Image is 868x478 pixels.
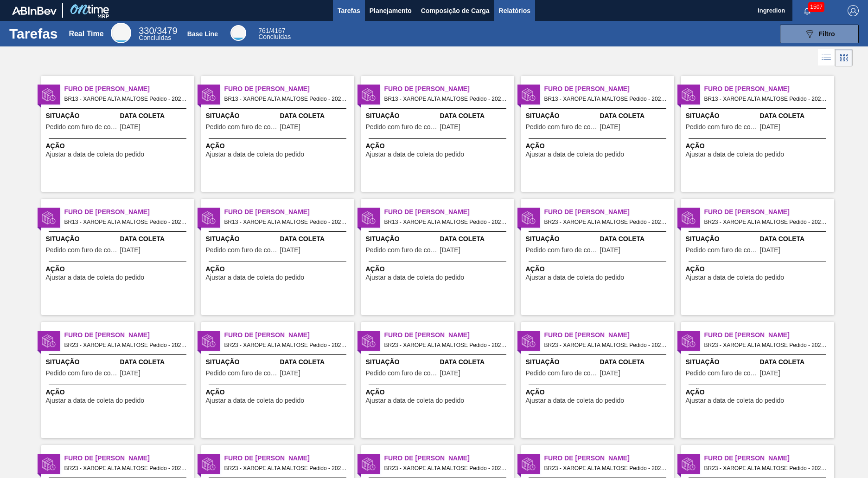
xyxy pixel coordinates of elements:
[384,94,507,104] span: BR13 - XAROPE ALTA MALTOSE Pedido - 2024982
[42,334,56,348] img: status
[120,370,140,377] span: 03/09/2025
[206,151,305,158] span: Ajustar a data de coleta do pedido
[202,211,216,225] img: status
[46,124,118,131] span: Pedido com furo de coleta
[760,234,832,244] span: Data Coleta
[280,370,300,377] span: 03/09/2025
[366,397,465,404] span: Ajustar a data de coleta do pedido
[206,141,352,151] span: Ação
[384,207,514,217] span: Furo de Coleta
[46,397,145,404] span: Ajustar a data de coleta do pedido
[46,247,118,254] span: Pedido com furo de coleta
[64,94,187,104] span: BR13 - XAROPE ALTA MALTOSE Pedido - 2024980
[258,28,291,40] div: Base Line
[206,387,352,397] span: Ação
[522,211,536,225] img: status
[704,453,834,463] span: Furo de Coleta
[46,357,118,367] span: Situação
[704,330,834,340] span: Furo de Coleta
[366,274,465,281] span: Ajustar a data de coleta do pedido
[111,23,131,43] div: Real Time
[46,370,118,377] span: Pedido com furo de coleta
[440,247,460,254] span: 06/09/2025
[544,84,674,94] span: Furo de Coleta
[206,357,278,367] span: Situação
[42,211,56,225] img: status
[686,247,758,254] span: Pedido com furo de coleta
[338,5,360,16] span: Tarefas
[760,124,780,131] span: 06/09/2025
[682,457,696,471] img: status
[835,49,853,66] div: Visão em Cards
[544,453,674,463] span: Furo de Coleta
[544,94,667,104] span: BR13 - XAROPE ALTA MALTOSE Pedido - 2024983
[682,334,696,348] img: status
[522,88,536,102] img: status
[280,357,352,367] span: Data Coleta
[366,264,512,274] span: Ação
[12,7,57,15] img: TNhmsLtSVTkK8tSr43FrP2fwEKptu5GPRR3wAAAABJRU5ErkJggg==
[280,234,352,244] span: Data Coleta
[600,357,672,367] span: Data Coleta
[362,457,376,471] img: status
[139,34,171,41] span: Concluídas
[704,340,827,350] span: BR23 - XAROPE ALTA MALTOSE Pedido - 2021760
[686,387,832,397] span: Ação
[686,234,758,244] span: Situação
[499,5,530,16] span: Relatórios
[421,5,490,16] span: Composição de Carga
[120,247,140,254] span: 06/09/2025
[202,334,216,348] img: status
[686,274,785,281] span: Ajustar a data de coleta do pedido
[704,94,827,104] span: BR13 - XAROPE ALTA MALTOSE Pedido - 2024976
[366,151,465,158] span: Ajustar a data de coleta do pedido
[526,264,672,274] span: Ação
[526,357,598,367] span: Situação
[120,124,140,131] span: 07/09/2025
[522,457,536,471] img: status
[384,330,514,340] span: Furo de Coleta
[187,30,218,38] div: Base Line
[440,234,512,244] span: Data Coleta
[384,217,507,227] span: BR13 - XAROPE ALTA MALTOSE Pedido - 2024979
[120,111,192,121] span: Data Coleta
[258,27,269,34] span: 761
[46,111,118,121] span: Situação
[120,357,192,367] span: Data Coleta
[370,5,412,16] span: Planejamento
[440,124,460,131] span: 07/09/2025
[384,340,507,350] span: BR23 - XAROPE ALTA MALTOSE Pedido - 2021706
[366,124,438,131] span: Pedido com furo de coleta
[64,84,194,94] span: Furo de Coleta
[600,111,672,121] span: Data Coleta
[808,2,824,12] span: 1507
[780,25,859,43] button: Filtro
[46,151,145,158] span: Ajustar a data de coleta do pedido
[46,387,192,397] span: Ação
[760,357,832,367] span: Data Coleta
[206,247,278,254] span: Pedido com furo de coleta
[46,264,192,274] span: Ação
[526,387,672,397] span: Ação
[139,27,177,41] div: Real Time
[526,274,625,281] span: Ajustar a data de coleta do pedido
[64,330,194,340] span: Furo de Coleta
[384,453,514,463] span: Furo de Coleta
[526,124,598,131] span: Pedido com furo de coleta
[686,397,785,404] span: Ajustar a data de coleta do pedido
[760,370,780,377] span: 07/09/2025
[224,340,347,350] span: BR23 - XAROPE ALTA MALTOSE Pedido - 2021705
[46,141,192,151] span: Ação
[526,247,598,254] span: Pedido com furo de coleta
[362,334,376,348] img: status
[224,84,354,94] span: Furo de Coleta
[526,141,672,151] span: Ação
[384,463,507,473] span: BR23 - XAROPE ALTA MALTOSE Pedido - 2021716
[64,340,187,350] span: BR23 - XAROPE ALTA MALTOSE Pedido - 2021704
[544,463,667,473] span: BR23 - XAROPE ALTA MALTOSE Pedido - 2021717
[600,234,672,244] span: Data Coleta
[686,141,832,151] span: Ação
[384,84,514,94] span: Furo de Coleta
[224,207,354,217] span: Furo de Coleta
[64,217,187,227] span: BR13 - XAROPE ALTA MALTOSE Pedido - 2024977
